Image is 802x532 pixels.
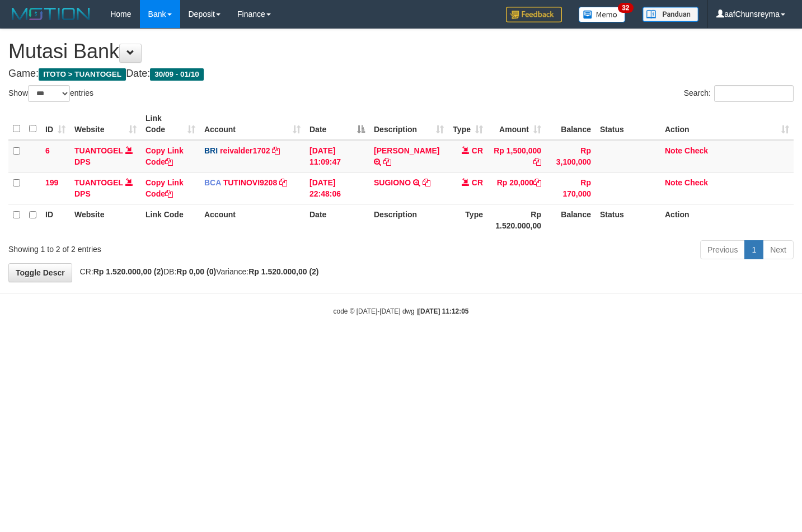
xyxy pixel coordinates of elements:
td: [DATE] 11:09:47 [305,140,369,172]
strong: Rp 1.520.000,00 (2) [248,267,318,276]
input: Search: [714,85,794,102]
span: 32 [618,3,633,13]
th: Date: activate to sort column descending [305,108,369,140]
span: CR [472,178,483,187]
span: BRI [204,146,218,155]
small: code © [DATE]-[DATE] dwg | [334,307,469,315]
td: DPS [70,140,141,172]
th: Description [369,204,448,236]
a: [PERSON_NAME] [374,146,439,155]
strong: Rp 0,00 (0) [176,267,216,276]
a: Copy Rp 20,000 to clipboard [533,178,541,187]
th: Description: activate to sort column ascending [369,108,448,140]
a: Note [665,178,682,187]
a: Copy SUGIONO to clipboard [423,178,430,187]
a: Previous [700,240,745,259]
th: Action: activate to sort column ascending [660,108,794,140]
a: Check [684,178,708,187]
th: Amount: activate to sort column ascending [487,108,546,140]
td: [DATE] 22:48:06 [305,172,369,204]
td: Rp 20,000 [487,172,546,204]
th: Account: activate to sort column ascending [200,108,305,140]
div: Showing 1 to 2 of 2 entries [8,239,326,255]
span: CR [472,146,483,155]
a: Copy Link Code [146,146,184,166]
td: Rp 170,000 [546,172,595,204]
th: Balance [546,204,595,236]
a: SUGIONO [374,178,411,187]
span: ITOTO > TUANTOGEL [39,68,126,81]
th: Date [305,204,369,236]
td: Rp 3,100,000 [546,140,595,172]
th: Balance [546,108,595,140]
span: BCA [204,178,221,187]
th: Website [70,204,141,236]
a: Toggle Descr [8,263,72,282]
strong: Rp 1.520.000,00 (2) [93,267,163,276]
a: TUTINOVI9208 [223,178,277,187]
h4: Game: Date: [8,68,794,80]
th: Type: activate to sort column ascending [448,108,487,140]
td: DPS [70,172,141,204]
th: ID [41,204,70,236]
img: panduan.png [642,7,698,22]
img: MOTION_logo.png [8,6,93,22]
a: Next [763,240,794,259]
a: Copy TUTINOVI9208 to clipboard [279,178,287,187]
img: Feedback.jpg [506,7,562,22]
th: Action [660,204,794,236]
strong: [DATE] 11:12:05 [418,307,468,315]
a: reivalder1702 [220,146,270,155]
span: 199 [45,178,58,187]
a: TUANTOGEL [74,178,123,187]
span: 30/09 - 01/10 [150,68,204,81]
label: Search: [684,85,794,102]
th: Rp 1.520.000,00 [487,204,546,236]
select: Showentries [28,85,70,102]
a: TUANTOGEL [74,146,123,155]
span: 6 [45,146,50,155]
th: ID: activate to sort column ascending [41,108,70,140]
th: Link Code [141,204,200,236]
td: Rp 1,500,000 [487,140,546,172]
a: Note [665,146,682,155]
label: Show entries [8,85,93,102]
th: Account [200,204,305,236]
a: 1 [744,240,763,259]
th: Status [595,204,660,236]
a: Copy reivalder1702 to clipboard [272,146,280,155]
a: Copy Link Code [146,178,184,198]
a: Copy Rp 1,500,000 to clipboard [533,157,541,166]
img: Button%20Memo.svg [579,7,626,22]
a: Check [684,146,708,155]
a: Copy AHMAD HAIMI SR to clipboard [383,157,391,166]
span: CR: DB: Variance: [74,267,319,276]
th: Type [448,204,487,236]
th: Link Code: activate to sort column ascending [141,108,200,140]
h1: Mutasi Bank [8,40,794,63]
th: Website: activate to sort column ascending [70,108,141,140]
th: Status [595,108,660,140]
